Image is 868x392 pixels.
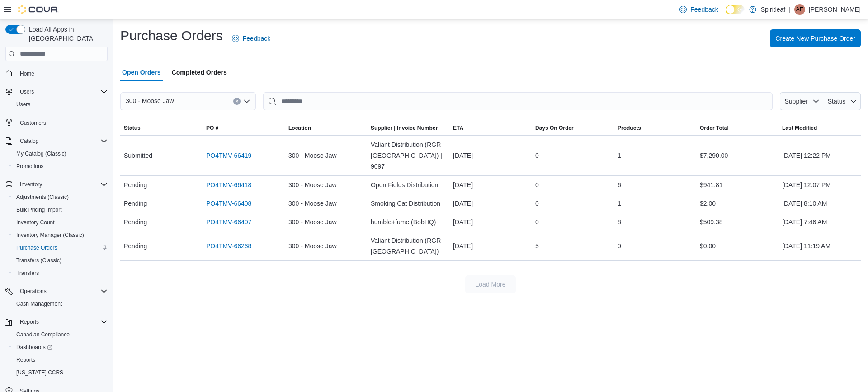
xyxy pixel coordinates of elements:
button: Status [823,92,861,110]
a: Transfers (Classic) [13,255,65,266]
span: Pending [124,217,147,227]
span: My Catalog (Classic) [13,148,108,159]
span: Create New Purchase Order [775,34,855,43]
div: [DATE] 12:22 PM [778,146,861,165]
a: Users [13,99,34,110]
button: Users [2,85,111,98]
a: PO4TMV-66268 [206,241,251,251]
div: $7,290.00 [696,146,778,165]
a: Canadian Compliance [13,329,73,340]
a: PO4TMV-66419 [206,150,251,161]
span: Adjustments (Classic) [16,194,69,201]
img: Cova [18,5,59,14]
a: Home [16,68,38,79]
h1: Purchase Orders [120,27,223,45]
span: Home [20,70,34,77]
div: [DATE] [449,237,532,255]
span: Inventory [20,181,42,188]
button: Open list of options [243,98,250,105]
button: Transfers [9,267,111,279]
span: 300 - Moose Jaw [126,95,174,106]
a: Customers [16,118,50,128]
input: This is a search bar. After typing your query, hit enter to filter the results lower in the page. [263,92,773,110]
span: Customers [20,119,46,127]
div: $941.81 [696,176,778,194]
button: Bulk Pricing Import [9,203,111,216]
span: 5 [535,241,539,251]
button: Reports [9,354,111,366]
span: Bulk Pricing Import [13,204,108,215]
button: Inventory Count [9,216,111,229]
input: Dark Mode [726,5,745,14]
div: [DATE] 7:46 AM [778,213,861,231]
button: Catalog [2,135,111,147]
span: Submitted [124,150,152,161]
div: [DATE] [449,194,532,213]
span: Last Modified [782,124,817,132]
div: Valiant Distribution (RGR [GEOGRAPHIC_DATA]) | 9097 [367,136,449,175]
span: Status [124,124,141,132]
div: [DATE] 8:10 AM [778,194,861,213]
span: Purchase Orders [16,244,57,251]
span: 8 [618,217,621,227]
span: 300 - Moose Jaw [288,241,337,251]
div: [DATE] [449,146,532,165]
span: 6 [618,179,621,190]
span: Dashboards [16,344,52,351]
span: Pending [124,179,147,190]
span: Transfers [13,268,108,279]
span: ETA [453,124,463,132]
span: 300 - Moose Jaw [288,217,337,227]
a: PO4TMV-66408 [206,198,251,209]
div: Open Fields Distribution [367,176,449,194]
div: [DATE] 11:19 AM [778,237,861,255]
button: Clear input [233,98,241,105]
button: Supplier [780,92,823,110]
button: Inventory [16,179,46,190]
span: Users [13,99,108,110]
span: Days On Order [535,124,574,132]
span: Users [20,88,34,95]
span: Inventory Count [13,217,108,228]
a: Dashboards [13,342,56,353]
button: Catalog [16,136,42,146]
a: [US_STATE] CCRS [13,367,67,378]
a: Promotions [13,161,47,172]
button: Users [16,86,38,97]
a: Inventory Manager (Classic) [13,230,88,241]
div: Location [288,124,311,132]
button: Status [120,121,203,135]
span: Open Orders [122,63,161,81]
span: Status [828,98,846,105]
span: 0 [535,198,539,209]
span: Users [16,86,108,97]
button: Location [285,121,367,135]
button: Transfers (Classic) [9,254,111,267]
div: [DATE] 12:07 PM [778,176,861,194]
span: Transfers [16,269,39,277]
p: Spiritleaf [761,4,785,15]
span: AE [796,4,803,15]
button: Last Modified [778,121,861,135]
span: Inventory Count [16,219,55,226]
span: Inventory Manager (Classic) [16,231,84,239]
span: Users [16,101,30,108]
span: Operations [20,288,47,295]
span: 300 - Moose Jaw [288,150,337,161]
span: Adjustments (Classic) [13,192,108,203]
span: Promotions [16,163,44,170]
span: PO # [206,124,218,132]
span: Customers [16,117,108,128]
p: [PERSON_NAME] [809,4,861,15]
span: Promotions [13,161,108,172]
span: 0 [535,150,539,161]
span: Operations [16,286,108,297]
span: My Catalog (Classic) [16,150,66,157]
button: PO # [203,121,285,135]
a: Bulk Pricing Import [13,204,66,215]
button: Products [614,121,696,135]
span: 300 - Moose Jaw [288,179,337,190]
span: Reports [16,316,108,327]
div: $0.00 [696,237,778,255]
